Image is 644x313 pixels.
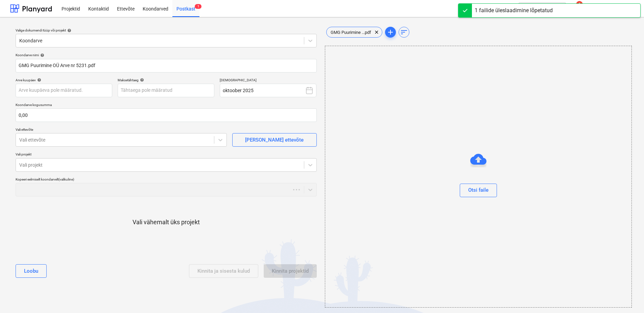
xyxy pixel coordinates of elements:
[16,152,317,158] p: Vali projekt
[16,177,317,182] div: Kopeeri eelmiselt koondarvelt (valikuline)
[16,84,112,97] input: Arve kuupäeva pole määratud.
[386,28,395,36] span: add
[195,4,201,9] span: 1
[327,30,375,35] span: GMG Puurimine ...pdf
[24,267,38,275] div: Loobu
[373,28,381,36] span: clear
[232,133,317,147] button: [PERSON_NAME] ettevõte
[468,186,488,194] div: Otsi faile
[118,84,214,97] input: Tähtaega pole määratud
[16,108,317,122] input: Koondarve kogusumma
[16,78,112,82] div: Arve kuupäev
[16,127,227,133] p: Vali ettevõte
[139,78,144,82] span: help
[16,103,317,108] p: Koondarve kogusumma
[475,6,553,15] div: 1 failide üleslaadimine lõpetatud
[16,28,317,33] div: Valige dokumendi tüüp või projekt
[36,78,41,82] span: help
[118,78,214,82] div: Maksetähtaeg
[66,28,71,33] span: help
[326,27,382,38] div: GMG Puurimine ...pdf
[220,84,316,97] button: oktoober 2025
[245,135,304,144] div: [PERSON_NAME] ettevõte
[16,53,317,57] div: Koondarve nimi
[220,78,316,84] p: [DEMOGRAPHIC_DATA]
[39,53,44,57] span: help
[16,59,317,72] input: Koondarve nimi
[133,218,200,226] p: Vali vähemalt üks projekt
[460,184,497,197] button: Otsi faile
[610,280,644,313] iframe: Chat Widget
[325,46,632,308] div: Otsi faile
[16,264,47,278] button: Loobu
[400,28,408,36] span: sort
